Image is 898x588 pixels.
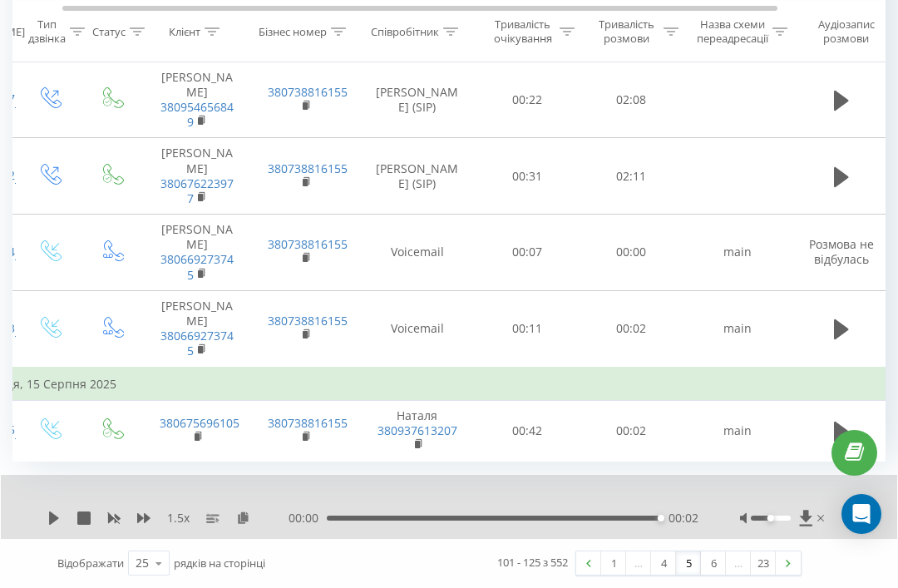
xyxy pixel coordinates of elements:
[580,62,683,138] td: 02:08
[143,138,251,215] td: [PERSON_NAME]
[160,328,234,358] a: 380669273745
[174,556,265,571] span: рядків на сторінці
[359,62,476,138] td: [PERSON_NAME] (SIP)
[669,510,698,526] span: 00:02
[601,551,626,575] a: 1
[806,17,886,46] div: Аудіозапис розмови
[580,138,683,215] td: 02:11
[651,551,676,575] a: 4
[359,138,476,215] td: [PERSON_NAME] (SIP)
[841,494,881,534] div: Open Intercom Messenger
[359,400,476,462] td: Наталя
[701,551,726,575] a: 6
[676,551,701,575] a: 5
[268,161,348,176] a: 380738816155
[377,422,457,438] a: 380937613207
[751,551,776,575] a: 23
[476,215,580,291] td: 00:07
[594,17,659,46] div: Тривалість розмови
[289,510,327,526] span: 00:00
[580,290,683,367] td: 00:02
[160,415,239,431] a: 380675696105
[92,24,126,38] div: Статус
[143,290,251,367] td: [PERSON_NAME]
[726,551,751,575] div: …
[57,556,124,571] span: Відображати
[497,554,568,571] div: 101 - 125 з 552
[167,510,190,526] span: 1.5 x
[476,138,580,215] td: 00:31
[490,17,555,46] div: Тривалість очікування
[658,515,664,521] div: Accessibility label
[580,215,683,291] td: 00:00
[160,99,234,130] a: 380954656849
[683,400,792,462] td: main
[169,24,200,38] div: Клієнт
[683,290,792,367] td: main
[359,290,476,367] td: Voicemail
[160,251,234,282] a: 380669273745
[359,215,476,291] td: Voicemail
[268,415,348,431] a: 380738816155
[580,400,683,462] td: 00:02
[268,313,348,329] a: 380738816155
[476,290,580,367] td: 00:11
[268,84,348,100] a: 380738816155
[809,236,874,267] span: Розмова не відбулась
[143,62,251,138] td: [PERSON_NAME]
[143,215,251,291] td: [PERSON_NAME]
[626,551,651,575] div: …
[136,555,149,571] div: 25
[268,236,348,252] a: 380738816155
[697,17,768,46] div: Назва схеми переадресації
[28,17,66,46] div: Тип дзвінка
[371,24,439,38] div: Співробітник
[767,515,774,521] div: Accessibility label
[160,175,234,206] a: 380676223977
[476,400,580,462] td: 00:42
[476,62,580,138] td: 00:22
[683,215,792,291] td: main
[259,24,327,38] div: Бізнес номер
